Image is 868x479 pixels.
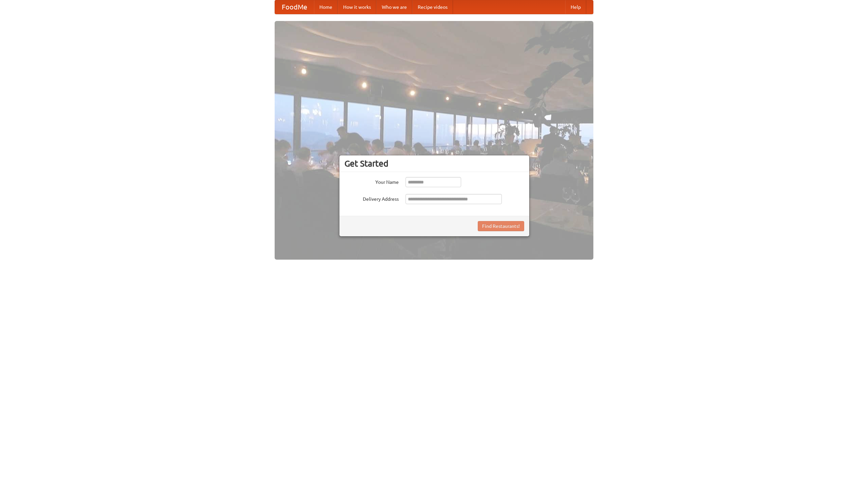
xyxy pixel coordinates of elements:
a: FoodMe [275,0,314,14]
a: Recipe videos [412,0,453,14]
a: How it works [338,0,376,14]
a: Who we are [376,0,412,14]
a: Home [314,0,338,14]
h3: Get Started [344,158,524,169]
button: Find Restaurants! [478,221,524,231]
a: Help [565,0,586,14]
label: Your Name [344,177,399,186]
label: Delivery Address [344,194,399,202]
